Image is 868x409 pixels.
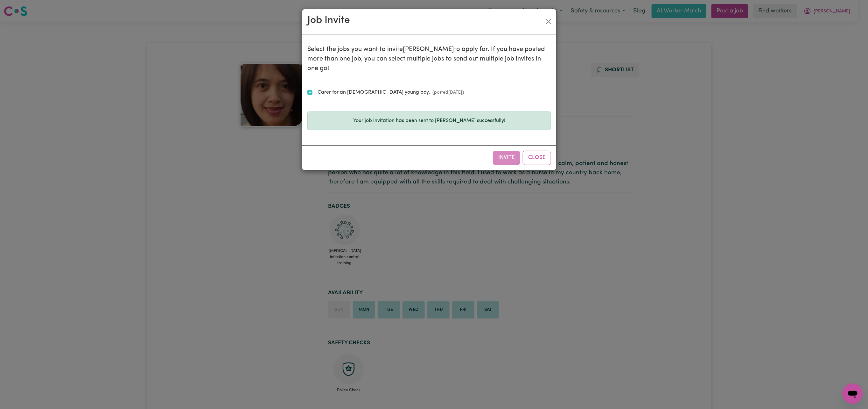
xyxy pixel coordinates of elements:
h2: Job Invite [307,14,350,26]
iframe: Button to launch messaging window [843,384,863,404]
p: Your job invitation has been sent to [PERSON_NAME] successfully! [313,117,546,125]
small: (posted [DATE] ) [430,90,464,95]
label: Carer for an [DEMOGRAPHIC_DATA] young boy. [315,89,464,96]
button: Close [543,17,554,27]
p: Select the jobs you want to invite [PERSON_NAME] to apply for. If you have posted more than one j... [307,45,551,73]
button: Close [523,151,551,165]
